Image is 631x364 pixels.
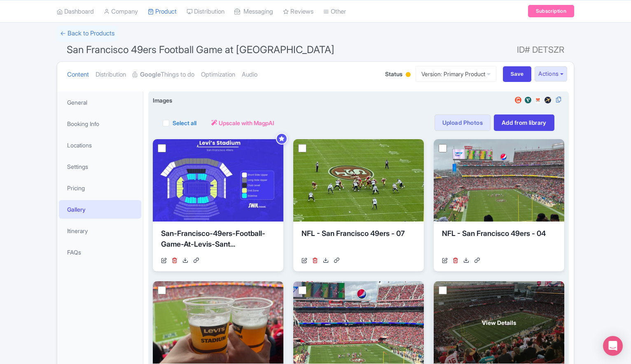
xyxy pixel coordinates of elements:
[59,114,141,133] a: Booking Info
[533,96,543,104] img: musement-review-widget-01-cdcb82dea4530aa52f361e0f447f8f5f.svg
[416,66,496,82] a: Version: Primary Product
[153,96,172,105] span: Images
[67,62,89,88] a: Content
[173,119,196,127] label: Select all
[528,5,574,17] a: Subscription
[96,62,126,88] a: Distribution
[219,119,274,127] span: Upscale with MagpAI
[543,96,553,104] img: expedia-review-widget-01-6a8748bc8b83530f19f0577495396935.svg
[59,222,141,240] a: Itinerary
[301,228,416,253] div: NFL - San Francisco 49ers - 07
[603,336,623,356] div: Open Intercom Messenger
[434,281,564,364] a: View Details
[59,243,141,261] a: FAQs
[517,42,564,58] span: ID# DETSZR
[211,119,274,127] a: Upscale with MagpAI
[59,157,141,176] a: Settings
[59,200,141,219] a: Gallery
[435,114,491,131] a: Upload Photos
[67,44,334,56] span: San Francisco 49ers Football Game at [GEOGRAPHIC_DATA]
[161,228,275,253] div: San-Francisco-49ers-Football-Game-At-Levis-Sant...
[133,62,194,88] a: GoogleThings to do
[482,318,516,327] span: View Details
[59,93,141,112] a: General
[535,66,567,82] button: Actions
[201,62,235,88] a: Optimization
[404,69,412,82] div: Building
[140,70,161,79] strong: Google
[57,26,118,42] a: ← Back to Products
[59,136,141,154] a: Locations
[59,179,141,197] a: Pricing
[523,96,533,104] img: viator-review-widget-01-363d65f17b203e82e80c83508294f9cc.svg
[385,70,402,78] span: Status
[513,96,523,104] img: getyourguide-review-widget-01-c9ff127aecadc9be5c96765474840e58.svg
[494,114,554,131] a: Add from library
[442,228,556,253] div: NFL - San Francisco 49ers - 04
[503,66,532,82] input: Save
[242,62,257,88] a: Audio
